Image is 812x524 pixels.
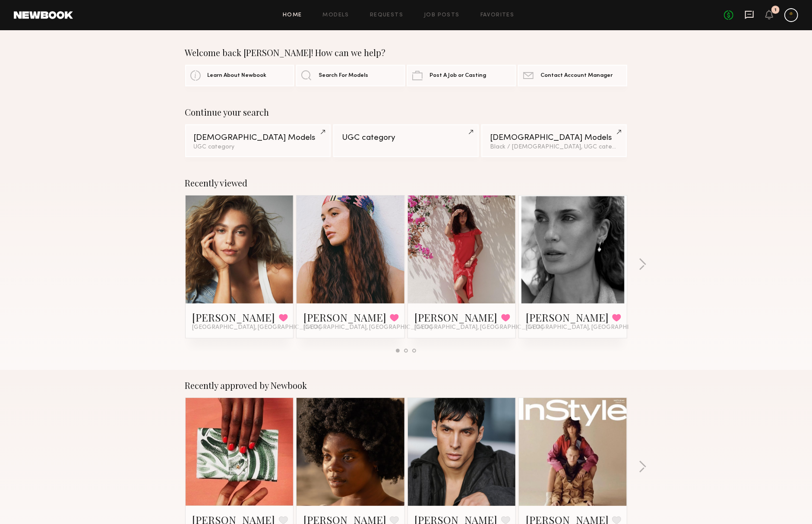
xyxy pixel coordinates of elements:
[194,144,322,150] div: UGC category
[303,310,386,324] a: [PERSON_NAME]
[208,73,267,79] span: Learn About Newbook
[296,65,405,86] a: Search For Models
[480,13,515,18] a: Favorites
[407,65,516,86] a: Post A Job or Casting
[303,324,432,331] span: [GEOGRAPHIC_DATA], [GEOGRAPHIC_DATA]
[185,47,627,58] div: Welcome back [PERSON_NAME]! How can we help?
[370,13,403,18] a: Requests
[193,324,321,331] span: [GEOGRAPHIC_DATA], [GEOGRAPHIC_DATA]
[774,8,777,13] div: 1
[185,178,627,188] div: Recently viewed
[518,65,627,86] a: Contact Account Manager
[194,134,322,142] div: [DEMOGRAPHIC_DATA] Models
[283,13,302,18] a: Home
[185,65,294,86] a: Learn About Newbook
[490,144,618,150] div: Black / [DEMOGRAPHIC_DATA], UGC category
[481,124,627,157] a: [DEMOGRAPHIC_DATA] ModelsBlack / [DEMOGRAPHIC_DATA], UGC category
[342,134,470,142] div: UGC category
[526,324,654,331] span: [GEOGRAPHIC_DATA], [GEOGRAPHIC_DATA]
[193,310,275,324] a: [PERSON_NAME]
[430,73,486,79] span: Post A Job or Casting
[185,124,331,157] a: [DEMOGRAPHIC_DATA] ModelsUGC category
[415,310,498,324] a: [PERSON_NAME]
[333,124,479,157] a: UGC category
[319,73,368,79] span: Search For Models
[185,107,627,117] div: Continue your search
[424,13,460,18] a: Job Posts
[526,310,609,324] a: [PERSON_NAME]
[490,134,618,142] div: [DEMOGRAPHIC_DATA] Models
[540,73,613,79] span: Contact Account Manager
[415,324,543,331] span: [GEOGRAPHIC_DATA], [GEOGRAPHIC_DATA]
[323,13,349,18] a: Models
[185,380,627,391] div: Recently approved by Newbook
